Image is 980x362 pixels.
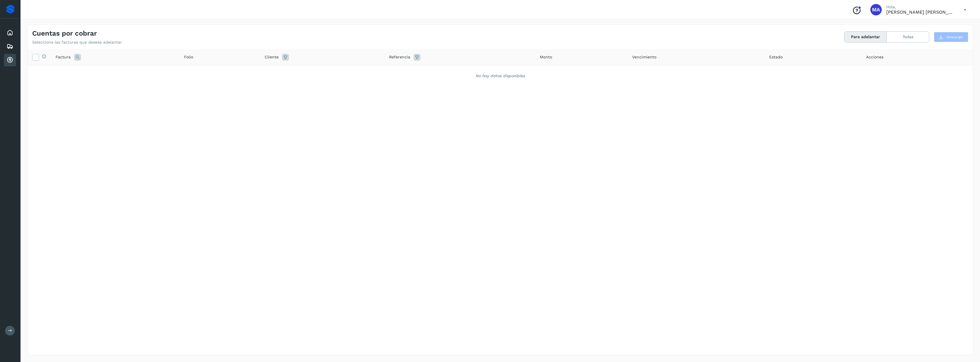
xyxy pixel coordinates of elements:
[35,73,965,79] div: No hay datos disponibles
[4,26,16,39] div: Inicio
[887,32,929,42] button: Todas
[947,34,963,40] span: Descargar
[632,54,656,60] span: Vencimiento
[32,29,97,38] h4: Cuentas por cobrar
[265,54,279,60] span: Cliente
[540,54,552,60] span: Monto
[56,54,71,60] span: Factura
[4,54,16,66] div: Cuentas por cobrar
[32,40,122,45] p: Selecciona las facturas que deseas adelantar
[769,54,783,60] span: Estado
[934,32,968,42] button: Descargar
[4,40,16,53] div: Embarques
[389,54,410,60] span: Referencia
[184,54,193,60] span: Folio
[844,32,887,42] button: Para adelantar
[886,5,955,9] p: Hola,
[886,9,955,15] p: Marco Antonio Ortiz Jurado
[866,54,883,60] span: Acciones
